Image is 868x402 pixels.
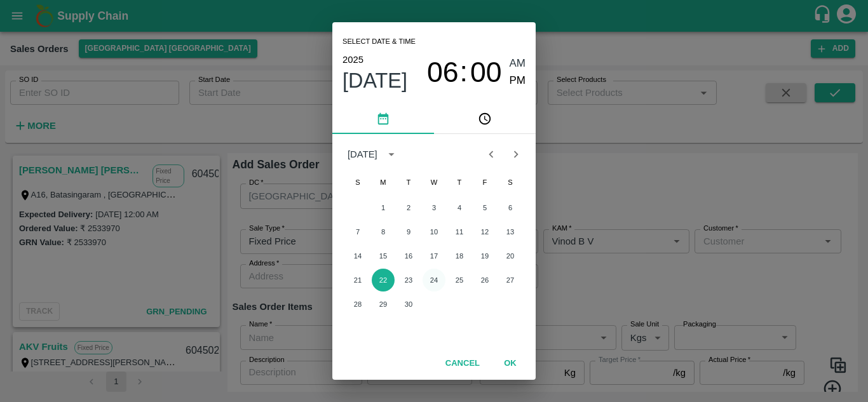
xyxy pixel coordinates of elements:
button: calendar view is open, switch to year view [381,144,402,164]
button: 18 [448,245,471,267]
span: 00 [470,56,502,89]
button: 19 [473,245,496,267]
button: 30 [397,293,420,316]
button: 24 [423,269,445,291]
button: 14 [346,245,369,267]
button: 20 [499,245,522,267]
button: Cancel [440,352,485,375]
button: 29 [372,293,395,316]
span: Saturday [499,170,522,195]
button: 11 [448,220,471,243]
button: AM [510,55,526,72]
button: 22 [372,269,395,291]
button: pick time [434,104,536,134]
button: 1 [372,196,395,219]
button: 10 [423,220,445,243]
button: 21 [346,269,369,291]
button: 00 [470,55,502,89]
span: 06 [427,56,459,89]
button: 25 [448,269,471,291]
button: 2025 [342,51,363,68]
span: : [460,55,468,89]
button: 3 [423,196,445,219]
button: 26 [473,269,496,291]
button: 7 [346,220,369,243]
button: 13 [499,220,522,243]
button: pick date [332,104,434,134]
button: Next month [504,142,528,166]
span: Monday [372,170,395,195]
span: Thursday [448,170,471,195]
button: 2 [397,196,420,219]
button: PM [510,72,526,90]
button: 27 [499,269,522,291]
span: Wednesday [423,170,445,195]
span: Tuesday [397,170,420,195]
button: 4 [448,196,471,219]
button: 15 [372,245,395,267]
button: 23 [397,269,420,291]
button: 17 [423,245,445,267]
button: OK [490,352,531,375]
button: Previous month [479,142,503,166]
span: Sunday [346,170,369,195]
button: 9 [397,220,420,243]
button: 12 [473,220,496,243]
span: Select date & time [342,32,416,51]
button: 16 [397,245,420,267]
button: [DATE] [342,68,407,93]
button: 06 [427,55,459,89]
div: [DATE] [348,147,377,161]
button: 5 [473,196,496,219]
span: Friday [473,170,496,195]
button: 28 [346,293,369,316]
button: 8 [372,220,395,243]
button: 6 [499,196,522,219]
